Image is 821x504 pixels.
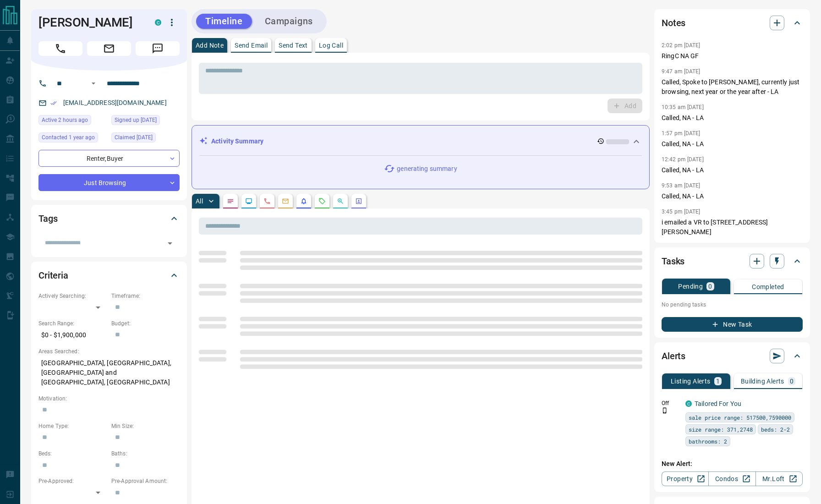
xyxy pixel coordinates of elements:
p: Log Call [319,42,343,49]
span: Claimed [DATE] [115,133,153,142]
p: Called, NA - LA [662,113,803,123]
div: condos.ca [155,19,161,26]
p: Min Size: [111,422,180,430]
p: 1 [716,378,720,384]
div: Wed Aug 13 2025 [38,115,107,128]
div: Alerts [662,345,803,367]
p: All [196,198,203,204]
p: Listing Alerts [671,378,711,384]
p: 9:53 am [DATE] [662,182,701,189]
p: i emailed a VR to [STREET_ADDRESS][PERSON_NAME] [662,218,803,237]
p: Add Note [196,42,224,49]
span: Active 2 hours ago [42,115,88,125]
div: Tasks [662,250,803,272]
p: Called, NA - LA [662,139,803,149]
p: Pre-Approved: [38,477,107,485]
h2: Criteria [38,268,68,283]
h2: Tasks [662,254,684,268]
p: Motivation: [38,394,180,403]
button: Open [88,78,99,89]
a: Condos [708,471,755,486]
p: Send Text [279,42,308,49]
p: Send Email [235,42,268,49]
p: Called, NA - LA [662,165,803,175]
button: New Task [662,317,803,332]
span: size range: 371,2748 [689,425,753,434]
p: Budget: [111,319,180,328]
span: Contacted 1 year ago [42,133,95,142]
p: $0 - $1,900,000 [38,328,107,343]
p: Building Alerts [741,378,784,384]
a: [EMAIL_ADDRESS][DOMAIN_NAME] [63,99,167,106]
p: 12:42 pm [DATE] [662,156,704,163]
svg: Calls [263,197,271,205]
span: beds: 2-2 [761,425,790,434]
span: sale price range: 517500,7590000 [689,413,791,422]
div: condos.ca [685,400,692,407]
p: RingC NA GF [662,51,803,61]
div: Thu Sep 21 2023 [111,132,180,145]
p: 2:02 pm [DATE] [662,42,701,49]
svg: Opportunities [337,197,344,205]
span: Email [87,41,131,56]
button: Campaigns [256,14,322,29]
p: No pending tasks [662,298,803,312]
h1: [PERSON_NAME] [38,15,141,30]
div: Mon Oct 02 2023 [38,132,107,145]
p: New Alert: [662,459,803,469]
span: Call [38,41,82,56]
span: bathrooms: 2 [689,437,727,446]
p: Beds: [38,449,107,458]
p: generating summary [397,164,457,174]
div: Criteria [38,264,180,286]
p: 0 [790,378,794,384]
p: Actively Searching: [38,292,107,300]
p: Called, Spoke to [PERSON_NAME], currently just browsing, next year or the year after - LA [662,77,803,97]
button: Open [164,237,176,250]
a: Property [662,471,709,486]
svg: Requests [318,197,326,205]
div: Tags [38,208,180,230]
div: Just Browsing [38,174,180,191]
p: [GEOGRAPHIC_DATA], [GEOGRAPHIC_DATA], [GEOGRAPHIC_DATA] and [GEOGRAPHIC_DATA], [GEOGRAPHIC_DATA] [38,356,180,390]
p: Called, NA - LA [662,192,803,201]
p: 3:45 pm [DATE] [662,208,701,215]
svg: Email Verified [50,100,57,106]
p: Off [662,399,680,407]
svg: Lead Browsing Activity [245,197,252,205]
p: 9:47 am [DATE] [662,68,701,75]
p: Timeframe: [111,292,180,300]
span: Message [136,41,180,56]
a: Tailored For You [695,400,741,407]
p: Pending [678,283,703,290]
svg: Notes [227,197,234,205]
h2: Notes [662,16,685,30]
svg: Emails [282,197,289,205]
span: Signed up [DATE] [115,115,157,125]
h2: Alerts [662,349,685,363]
p: Activity Summary [211,137,263,146]
p: Home Type: [38,422,107,430]
p: 10:35 am [DATE] [662,104,704,110]
a: Mr.Loft [755,471,803,486]
p: Search Range: [38,319,107,328]
p: 0 [708,283,712,290]
p: Completed [752,284,784,290]
p: Baths: [111,449,180,458]
button: Timeline [196,14,252,29]
p: 1:57 pm [DATE] [662,130,701,137]
h2: Tags [38,211,57,226]
p: Areas Searched: [38,347,180,356]
div: Thu Jun 11 2020 [111,115,180,128]
div: Notes [662,12,803,34]
svg: Push Notification Only [662,407,668,414]
div: Renter , Buyer [38,150,180,167]
p: Pre-Approval Amount: [111,477,180,485]
svg: Agent Actions [355,197,362,205]
div: Activity Summary [199,133,642,150]
svg: Listing Alerts [300,197,307,205]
